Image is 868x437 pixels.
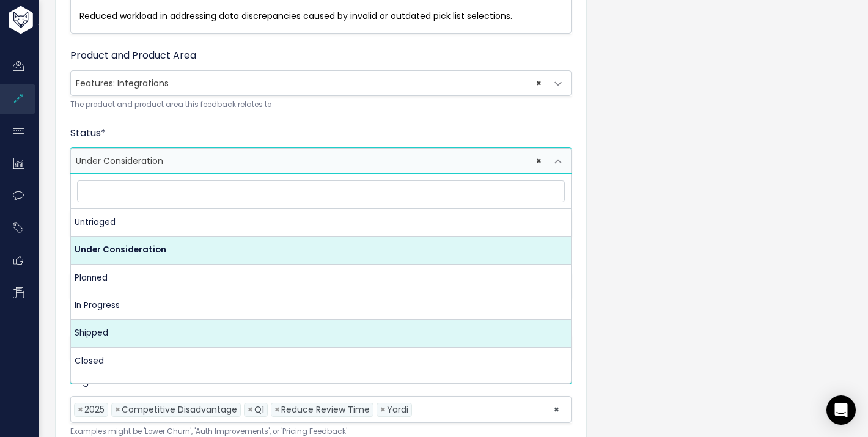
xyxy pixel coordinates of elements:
li: Reduce Review Time [271,403,373,417]
span: Yardi [387,403,408,416]
li: Planned [71,265,571,292]
span: Under Consideration [70,148,572,174]
span: × [536,71,542,95]
span: × [115,403,120,416]
li: Shipped [71,320,571,347]
span: Under Consideration [71,149,546,173]
span: Q1 [254,403,264,416]
span: Competitive Disadvantage [122,403,237,416]
label: Product and Product Area [70,48,196,63]
span: Reduced workload in addressing data discrepancies caused by invalid or outdated pick list selecti... [79,10,512,22]
li: Won't do [71,375,571,403]
span: × [380,403,386,416]
span: × [536,149,542,173]
img: logo-white.9d6f32f41409.svg [6,6,100,34]
li: Under Consideration [71,237,571,264]
li: Q1 [244,403,268,417]
li: Closed [71,348,571,375]
li: Untriaged [71,209,571,237]
small: The product and product area this feedback relates to [70,98,572,111]
span: × [274,403,280,416]
span: Reduce Review Time [281,403,370,416]
span: × [553,397,560,422]
span: × [248,403,253,416]
span: × [78,403,83,416]
div: Open Intercom Messenger [826,395,856,425]
span: Features: Integrations [71,71,546,95]
label: Status [70,126,106,141]
li: Competitive Disadvantage [111,403,241,417]
span: Features: Integrations [70,70,572,96]
li: Yardi [377,403,412,417]
li: In Progress [71,292,571,320]
li: 2025 [74,403,108,417]
span: 2025 [84,403,105,416]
